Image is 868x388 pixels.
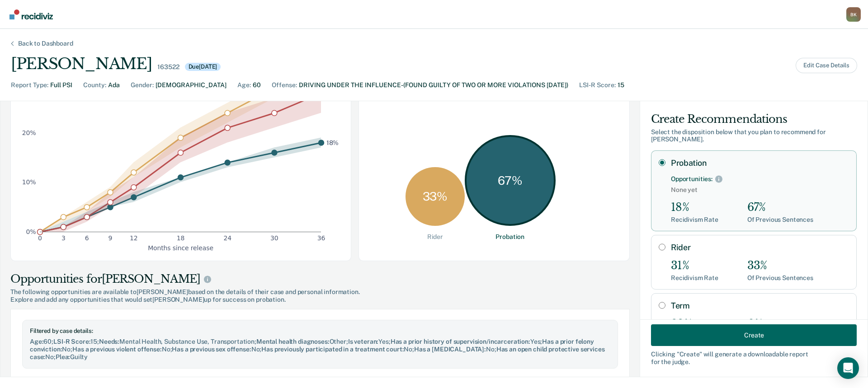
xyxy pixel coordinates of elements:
div: 15 [618,80,624,90]
span: Has a [MEDICAL_DATA] : [414,346,486,353]
span: Needs : [99,338,119,345]
div: [DEMOGRAPHIC_DATA] [156,80,226,90]
span: Has a previous sex offense : [172,346,251,353]
div: Rider [427,233,443,241]
div: 67 % [465,135,556,226]
div: LSI-R Score : [579,80,616,90]
span: Plea : [56,353,70,360]
div: Probation [495,233,524,241]
span: None yet [671,186,849,194]
div: Select the disposition below that you plan to recommend for [PERSON_NAME] . [651,128,857,144]
g: y-axis tick label [22,79,36,235]
div: Open Intercom Messenger [837,357,859,379]
div: 60 [253,80,261,90]
div: 60 ; 15 ; Mental Health, Substance Use, Transportation ; Other ; Yes ; Yes ; No ; No ; No ; No ; ... [30,338,610,360]
text: 9 [108,234,113,242]
span: Age : [30,338,43,345]
text: 0% [26,228,36,235]
div: Of Previous Sentences [747,274,813,282]
span: Has a prior history of supervision/incarceration : [391,338,530,345]
text: Months since release [148,244,213,251]
div: 67% [747,201,813,214]
div: Age : [237,80,251,90]
div: Recidivism Rate [671,216,718,224]
div: Back to Dashboard [7,40,84,47]
label: Term [671,301,849,311]
text: 20% [22,129,36,136]
g: x-axis tick label [38,234,325,242]
div: 28% [671,318,718,331]
div: Due [DATE] [185,63,221,71]
text: 10% [22,178,36,186]
span: Has a prior felony conviction : [30,338,594,353]
span: Mental health diagnoses : [256,338,330,345]
g: text [326,75,340,146]
div: Create Recommendations [651,112,857,126]
span: Has a previous violent offense : [72,346,162,353]
button: Create [651,324,857,346]
text: 6 [85,234,89,242]
img: Recidiviz [9,9,53,19]
div: Of Previous Sentences [747,216,813,224]
text: 24 [223,234,231,242]
text: 30 [270,234,278,242]
div: Report Type : [11,80,48,90]
div: Gender : [131,80,154,90]
text: 0 [38,234,42,242]
div: County : [83,80,106,90]
div: [PERSON_NAME] [11,55,152,73]
div: DRIVING UNDER THE INFLUENCE-(FOUND GUILTY OF TWO OR MORE VIOLATIONS [DATE]) [299,80,568,90]
g: dot [38,75,324,234]
div: Full PSI [50,80,72,90]
div: 18% [671,201,718,214]
div: 33% [747,259,813,272]
span: The following opportunities are available to [PERSON_NAME] based on the details of their case and... [10,288,630,296]
div: B K [846,7,861,22]
div: 31% [671,259,718,272]
div: Opportunities for [PERSON_NAME] [10,272,630,286]
span: Has previously participated in a treatment court : [261,346,404,353]
label: Probation [671,158,849,168]
text: 3 [61,234,66,242]
text: 18% [326,139,339,146]
button: Edit Case Details [796,58,857,73]
g: area [40,63,321,232]
g: x-axis label [148,244,213,251]
div: 0% [747,318,813,331]
div: Offense : [272,80,297,90]
div: Clicking " Create " will generate a downloadable report for the judge. [651,351,857,366]
span: Explore and add any opportunities that would set [PERSON_NAME] up for success on probation. [10,296,630,304]
text: 18 [177,234,185,242]
span: LSI-R Score : [53,338,90,345]
div: Recidivism Rate [671,274,718,282]
div: Opportunities: [671,175,712,183]
div: 33 % [406,167,465,226]
span: Is veteran : [348,338,378,345]
button: Profile dropdown button [846,7,861,22]
span: Has an open child protective services case : [30,346,605,360]
div: Filtered by case details: [30,327,610,335]
div: 163522 [157,63,179,71]
text: 36 [317,234,325,242]
div: Ada [108,80,120,90]
text: 12 [130,234,138,242]
label: Rider [671,243,849,252]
